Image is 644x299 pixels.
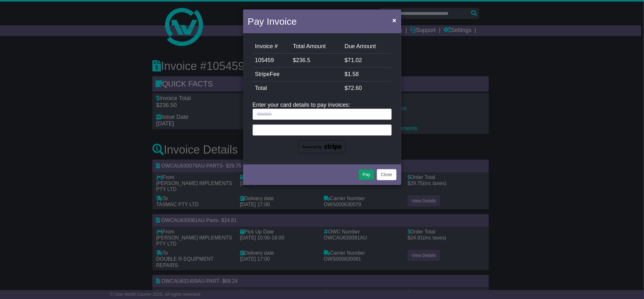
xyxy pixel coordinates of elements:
td: StripeFee [253,67,342,81]
button: Pay [359,169,374,180]
span: 1.58 [348,71,359,77]
td: $ [342,81,392,95]
td: 105459 [253,54,291,67]
span: 236.5 [296,57,310,63]
td: $ [342,67,392,81]
div: Enter your card details to pay invoices: [253,102,392,153]
img: powered-by-stripe.png [298,140,346,154]
td: $ [290,54,342,67]
button: Close [377,169,396,180]
td: $ [342,54,392,67]
iframe: Secure card payment input frame [257,127,388,132]
td: Invoice # [253,40,291,54]
span: 71.02 [348,57,362,63]
td: Total [253,81,342,95]
span: 72.60 [348,85,362,91]
h4: Pay Invoice [248,14,297,29]
td: Due Amount [342,40,392,54]
button: Close [389,14,399,27]
span: × [392,16,396,24]
td: Total Amount [290,40,342,54]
